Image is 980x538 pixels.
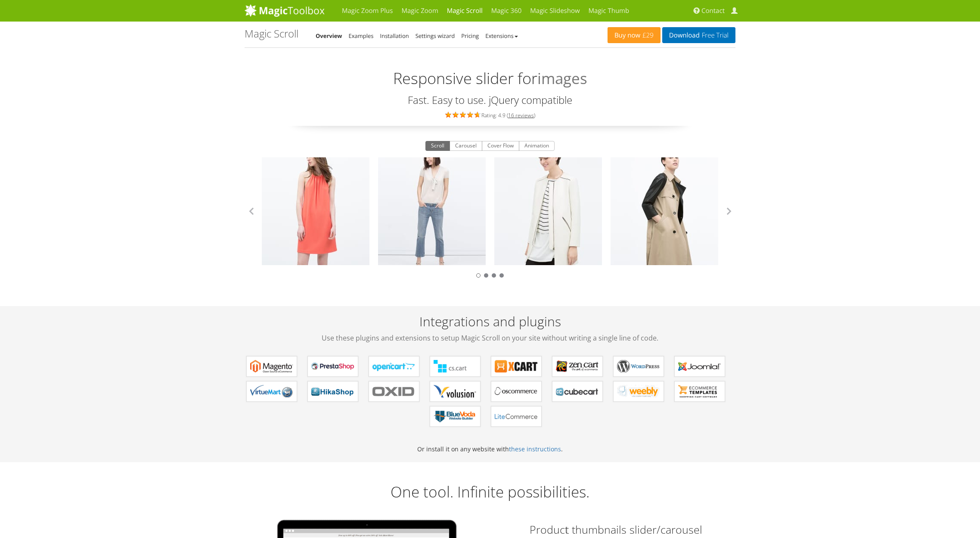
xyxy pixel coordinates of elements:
[250,385,293,398] b: Magic Scroll for VirtueMart
[311,360,354,373] b: Magic Scroll for PrestaShop
[245,314,735,343] h2: Integrations and plugins
[678,360,721,373] b: Magic Scroll for Joomla
[617,360,660,373] b: Magic Scroll for WordPress
[491,406,542,427] a: Magic Scroll for LiteCommerce
[552,381,603,402] a: Magic Scroll for CubeCart
[461,32,479,40] a: Pricing
[450,141,482,151] button: Carousel
[425,141,450,151] button: Scroll
[434,360,477,373] b: Magic Scroll for CS-Cart
[416,32,455,40] a: Settings wizard
[613,381,664,402] a: Magic Scroll for Weebly
[246,381,297,402] a: Magic Scroll for VirtueMart
[245,484,735,500] h2: One tool. Infinite possibilities.
[556,360,599,373] b: Magic Scroll for Zen Cart
[246,356,297,377] a: Magic Scroll for Magento
[245,333,735,343] span: Use these plugins and extensions to setup Magic Scroll on your site without writing a single line...
[380,32,409,40] a: Installation
[674,356,725,377] a: Magic Scroll for Joomla
[245,306,735,462] div: Or install it on any website with .
[311,385,354,398] b: Magic Scroll for HikaShop
[369,381,419,402] a: Magic Scroll for OXID
[508,112,534,119] a: 16 reviews
[307,356,358,377] a: Magic Scroll for PrestaShop
[434,410,477,423] b: Magic Scroll for BlueVoda
[482,141,519,151] button: Cover Flow
[430,406,481,427] a: Magic Scroll for BlueVoda
[491,356,542,377] a: Magic Scroll for X-Cart
[430,381,481,402] a: Magic Scroll for Volusion
[509,445,561,453] a: these instructions
[372,385,416,398] b: Magic Scroll for OXID
[556,385,599,398] b: Magic Scroll for CubeCart
[495,385,538,398] b: Magic Scroll for osCommerce
[485,32,518,40] a: Extensions
[369,356,419,377] a: Magic Scroll for OpenCart
[245,110,735,119] div: Rating: 4.9 ( )
[245,4,325,17] img: MagicToolbox.com - Image tools for your website
[250,360,293,373] b: Magic Scroll for Magento
[537,67,587,90] span: images
[552,356,603,377] a: Magic Scroll for Zen Cart
[678,385,721,398] b: Magic Scroll for ecommerce Templates
[434,385,477,398] b: Magic Scroll for Volusion
[674,381,725,402] a: Magic Scroll for ecommerce Templates
[495,360,538,373] b: Magic Scroll for X-Cart
[245,59,735,90] h2: Responsive slider for
[245,28,298,39] h1: Magic Scroll
[430,356,481,377] a: Magic Scroll for CS-Cart
[245,94,735,106] h3: Fast. Easy to use. jQuery compatible
[700,32,729,39] span: Free Trial
[662,27,735,43] a: DownloadFree Trial
[640,32,654,39] span: £29
[495,410,538,423] b: Magic Scroll for LiteCommerce
[617,385,660,398] b: Magic Scroll for Weebly
[316,32,342,40] a: Overview
[613,356,664,377] a: Magic Scroll for WordPress
[608,27,661,43] a: Buy now£29
[349,32,374,40] a: Examples
[307,381,358,402] a: Magic Scroll for HikaShop
[701,6,725,15] span: Contact
[372,360,416,373] b: Magic Scroll for OpenCart
[491,381,542,402] a: Magic Scroll for osCommerce
[496,522,735,537] h2: Product thumbnails slider/carousel
[519,141,555,151] button: Animation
